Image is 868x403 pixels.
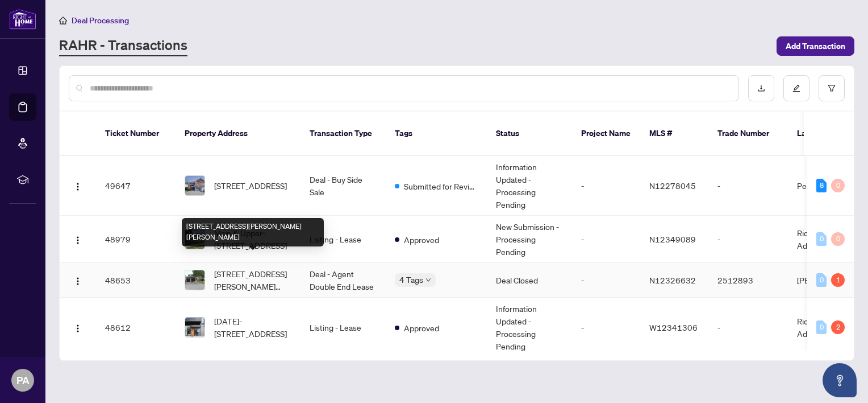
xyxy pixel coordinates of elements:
td: - [572,216,640,263]
span: Deal Processing [72,15,129,26]
div: 0 [816,232,827,246]
img: Logo [73,236,82,245]
button: Open asap [823,363,857,397]
th: MLS # [640,112,708,156]
td: Information Updated - Processing Pending [487,156,572,216]
td: Listing - Lease [301,298,386,357]
td: - [572,263,640,298]
button: edit [783,75,809,101]
td: New Submission - Processing Pending [487,216,572,263]
td: Information Updated - Processing Pending [487,298,572,357]
td: - [572,298,640,357]
td: Deal - Buy Side Sale [301,156,386,216]
td: - [708,216,788,263]
span: [STREET_ADDRESS][PERSON_NAME][PERSON_NAME] [214,268,291,293]
button: download [748,75,774,101]
div: 0 [816,320,827,334]
th: Project Name [572,112,640,156]
div: 0 [816,273,827,287]
button: Logo [69,318,87,336]
th: Ticket Number [96,112,176,156]
span: download [757,84,765,92]
td: Deal - Agent Double End Lease [301,263,386,298]
img: Logo [73,277,82,286]
th: Trade Number [708,112,788,156]
img: thumbnail-img [185,176,205,195]
div: 1 [831,273,845,287]
span: Approved [404,233,439,246]
div: [STREET_ADDRESS][PERSON_NAME][PERSON_NAME] [182,218,324,246]
td: Listing - Lease [301,216,386,263]
button: Add Transaction [777,36,854,56]
td: 2512893 [708,263,788,298]
span: Submitted for Review [404,180,478,192]
button: filter [819,75,845,101]
span: N12278045 [649,180,696,191]
img: thumbnail-img [185,270,205,290]
th: Transaction Type [301,112,386,156]
img: Logo [73,324,82,333]
td: - [708,298,788,357]
th: Property Address [176,112,301,156]
th: Status [487,112,572,156]
span: N12326632 [649,275,696,285]
img: thumbnail-img [185,318,205,337]
td: - [572,156,640,216]
button: Logo [69,230,87,248]
span: home [59,17,67,24]
span: 4 Tags [399,273,423,286]
img: logo [9,9,36,30]
img: Logo [73,182,82,191]
td: 48653 [96,263,176,298]
div: 0 [831,179,845,192]
span: N12349089 [649,234,696,244]
span: down [425,277,431,283]
td: - [708,156,788,216]
span: Approved [404,322,439,334]
td: 49647 [96,156,176,216]
span: filter [828,84,836,92]
td: Deal Closed [487,263,572,298]
button: Logo [69,176,87,195]
span: PA [16,372,30,388]
td: 48612 [96,298,176,357]
div: 0 [831,232,845,246]
div: 2 [831,320,845,334]
span: Add Transaction [786,37,845,55]
div: 8 [816,179,827,192]
span: W12341306 [649,322,698,332]
span: [STREET_ADDRESS] [214,179,287,192]
a: RAHR - Transactions [59,36,187,56]
td: 48979 [96,216,176,263]
button: Logo [69,271,87,289]
span: edit [792,84,800,92]
span: [DATE]-[STREET_ADDRESS] [214,315,291,340]
th: Tags [386,112,487,156]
